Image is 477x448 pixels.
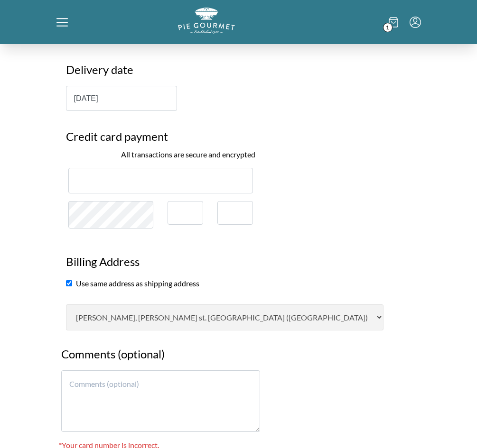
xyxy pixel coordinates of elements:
[66,253,256,278] h3: Billing Address
[76,176,245,185] iframe: Secure card number input frame
[225,209,245,217] iframe: Secure CVC input frame
[410,17,421,28] button: Menu
[121,149,255,160] span: All transactions are secure and encrypted
[66,278,256,289] section: Use same address as shipping address
[66,61,256,86] h3: Delivery date
[66,128,168,145] span: Credit card payment
[176,209,195,217] iframe: Secure expiration date input frame
[178,8,235,34] img: logo
[178,26,235,35] a: Logo
[383,23,393,32] span: 1
[61,346,261,370] h2: Comments (optional)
